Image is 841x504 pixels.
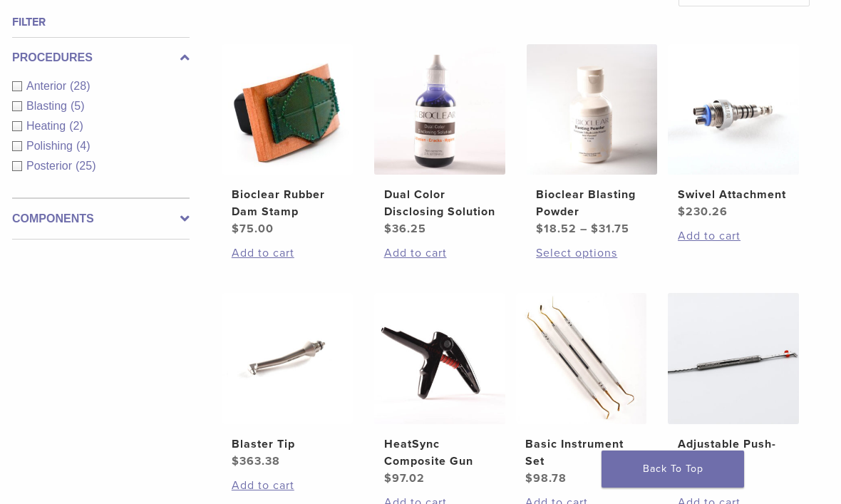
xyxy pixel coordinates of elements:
span: (28) [70,80,90,92]
span: (4) [76,140,91,152]
span: $ [384,471,392,485]
a: Back To Top [602,451,744,488]
a: Add to cart: “Blaster Tip” [232,477,343,494]
h2: Blaster Tip [232,436,343,453]
span: (2) [69,120,83,132]
h2: Swivel Attachment [678,186,789,203]
span: Posterior [26,160,76,172]
a: Blaster TipBlaster Tip $363.38 [222,293,353,470]
span: $ [384,222,392,236]
bdi: 230.26 [678,205,728,219]
img: Dual Color Disclosing Solution [374,44,505,175]
img: HeatSync Composite Gun [374,293,505,424]
a: Bioclear Rubber Dam StampBioclear Rubber Dam Stamp $75.00 [222,44,353,238]
a: Add to cart: “Bioclear Rubber Dam Stamp” [232,245,343,262]
img: Bioclear Blasting Powder [527,44,658,175]
span: $ [591,222,599,236]
bdi: 18.52 [536,222,577,236]
img: Swivel Attachment [668,44,799,175]
bdi: 36.25 [384,222,426,236]
bdi: 31.75 [591,222,629,236]
a: Add to cart: “Dual Color Disclosing Solution” [384,245,495,262]
span: – [580,222,587,236]
img: Bioclear Rubber Dam Stamp [222,44,353,175]
h2: Adjustable Push-Pull [678,436,789,470]
span: $ [678,205,686,219]
span: $ [232,222,239,236]
span: Heating [26,120,69,132]
label: Procedures [12,49,190,66]
bdi: 98.78 [525,471,567,485]
a: Adjustable Push-PullAdjustable Push-Pull $95.00 [668,293,799,487]
h2: Basic Instrument Set [525,436,636,470]
span: $ [525,471,533,485]
a: Swivel AttachmentSwivel Attachment $230.26 [668,44,799,221]
h2: Bioclear Blasting Powder [536,186,647,220]
a: Dual Color Disclosing SolutionDual Color Disclosing Solution $36.25 [374,44,505,238]
span: $ [536,222,544,236]
h2: Dual Color Disclosing Solution [384,186,495,220]
span: Blasting [26,100,71,112]
h2: Bioclear Rubber Dam Stamp [232,186,343,220]
span: (25) [76,160,96,172]
h2: HeatSync Composite Gun [384,436,495,470]
a: HeatSync Composite GunHeatSync Composite Gun $97.02 [374,293,505,487]
bdi: 97.02 [384,471,425,485]
a: Bioclear Blasting PowderBioclear Blasting Powder [527,44,658,238]
img: Adjustable Push-Pull [668,293,799,424]
a: Select options for “Bioclear Blasting Powder” [536,245,647,262]
span: $ [232,454,239,468]
label: Components [12,210,190,227]
img: Basic Instrument Set [516,293,647,424]
bdi: 363.38 [232,454,280,468]
a: Add to cart: “Swivel Attachment” [678,227,789,245]
span: Polishing [26,140,76,152]
a: Basic Instrument SetBasic Instrument Set $98.78 [516,293,647,487]
h4: Filter [12,14,190,31]
img: Blaster Tip [222,293,353,424]
span: Anterior [26,80,70,92]
bdi: 75.00 [232,222,274,236]
span: (5) [71,100,85,112]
